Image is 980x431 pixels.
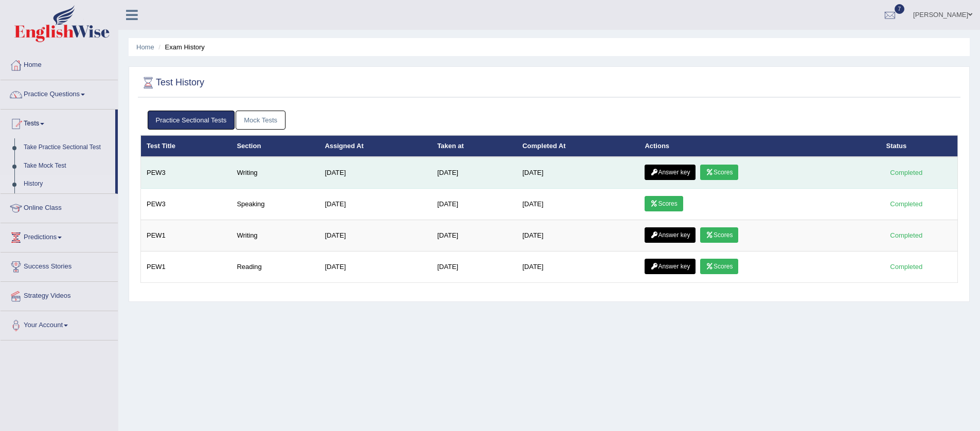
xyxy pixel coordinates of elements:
li: Exam History [156,42,205,52]
div: Completed [886,199,926,209]
a: Answer key [645,259,696,274]
td: [DATE] [516,252,639,283]
a: Scores [700,165,738,180]
td: PEW3 [141,189,231,220]
div: Completed [886,167,926,178]
td: [DATE] [516,189,639,220]
a: Online Class [1,194,118,220]
th: Assigned At [319,135,431,157]
a: Practice Sectional Tests [148,111,235,130]
a: Answer key [645,165,696,180]
th: Actions [639,135,880,157]
div: Completed [886,261,926,272]
td: [DATE] [516,157,639,189]
a: Predictions [1,223,118,249]
td: PEW1 [141,220,231,252]
td: Reading [231,252,319,283]
a: Take Mock Test [19,157,115,175]
td: PEW1 [141,252,231,283]
td: [DATE] [432,220,517,252]
th: Test Title [141,135,231,157]
th: Section [231,135,319,157]
a: Strategy Videos [1,282,118,308]
a: Tests [1,110,115,135]
a: Home [1,51,118,77]
th: Taken at [432,135,517,157]
td: [DATE] [319,189,431,220]
td: [DATE] [319,157,431,189]
td: [DATE] [516,220,639,252]
a: Home [136,43,154,51]
a: Success Stories [1,253,118,278]
h2: Test History [140,75,204,91]
a: Take Practice Sectional Test [19,138,115,157]
th: Completed At [516,135,639,157]
td: Writing [231,157,319,189]
a: Your Account [1,311,118,337]
td: Writing [231,220,319,252]
a: Scores [700,259,738,274]
td: [DATE] [319,220,431,252]
a: Scores [645,196,683,211]
td: PEW3 [141,157,231,189]
a: Answer key [645,227,696,243]
td: [DATE] [432,189,517,220]
div: Completed [886,230,926,241]
a: Mock Tests [236,111,286,130]
th: Status [881,135,958,157]
td: Speaking [231,189,319,220]
span: 7 [895,4,905,14]
a: History [19,175,115,193]
td: [DATE] [432,157,517,189]
a: Practice Questions [1,80,118,106]
td: [DATE] [319,252,431,283]
td: [DATE] [432,252,517,283]
a: Scores [700,227,738,243]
